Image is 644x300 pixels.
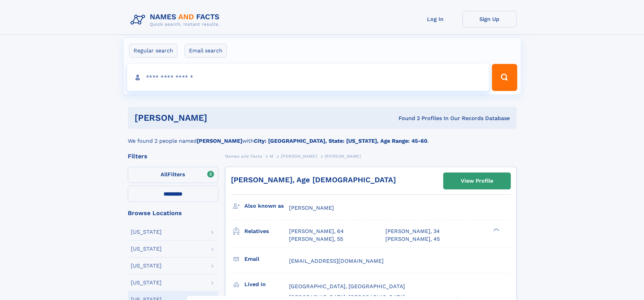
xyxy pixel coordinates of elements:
[270,154,273,159] span: M
[131,263,162,269] div: [US_STATE]
[244,279,289,290] h3: Lived in
[289,283,405,290] span: [GEOGRAPHIC_DATA], [GEOGRAPHIC_DATA]
[135,114,303,122] h1: [PERSON_NAME]
[161,171,168,178] span: All
[492,228,500,232] div: ❯
[131,229,162,235] div: [US_STATE]
[270,152,273,160] a: M
[289,228,344,235] a: [PERSON_NAME], 64
[225,152,262,160] a: Names and Facts
[244,253,289,265] h3: Email
[461,173,493,189] div: View Profile
[289,205,334,211] span: [PERSON_NAME]
[303,115,510,122] div: Found 2 Profiles In Our Records Database
[128,11,225,29] img: Logo Names and Facts
[197,138,242,144] b: [PERSON_NAME]
[185,44,227,58] label: Email search
[281,152,317,160] a: [PERSON_NAME]
[128,210,218,216] div: Browse Locations
[131,246,162,252] div: [US_STATE]
[492,64,517,91] button: Search Button
[127,64,489,91] input: search input
[444,173,510,189] a: View Profile
[254,138,427,144] b: City: [GEOGRAPHIC_DATA], State: [US_STATE], Age Range: 45-60
[325,154,361,159] span: [PERSON_NAME]
[244,200,289,212] h3: Also known as
[289,235,343,243] a: [PERSON_NAME], 55
[244,226,289,237] h3: Relatives
[131,280,162,285] div: [US_STATE]
[281,154,317,159] span: [PERSON_NAME]
[129,44,177,58] label: Regular search
[385,235,440,243] a: [PERSON_NAME], 45
[231,176,396,184] a: [PERSON_NAME], Age [DEMOGRAPHIC_DATA]
[128,129,517,145] div: We found 2 people named with .
[385,228,440,235] a: [PERSON_NAME], 34
[289,258,384,264] span: [EMAIL_ADDRESS][DOMAIN_NAME]
[408,11,462,27] a: Log In
[128,153,218,159] div: Filters
[462,11,517,27] a: Sign Up
[128,167,218,183] label: Filters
